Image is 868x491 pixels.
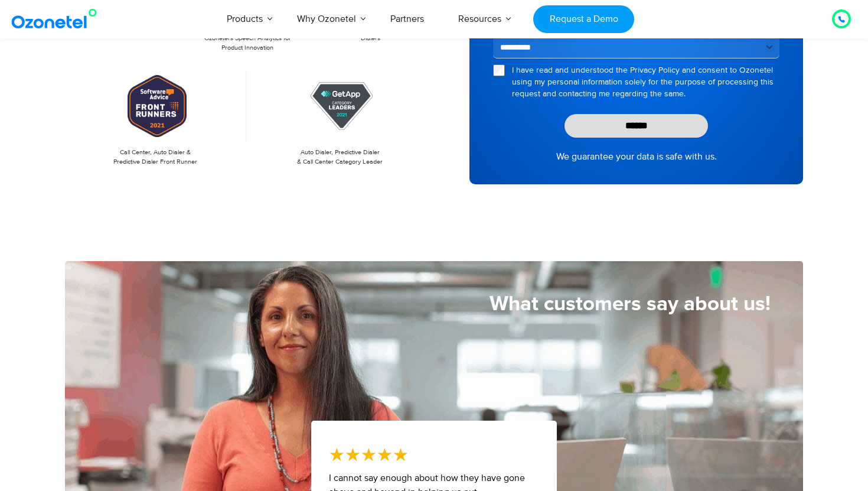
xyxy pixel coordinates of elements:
[393,441,409,468] i: ★
[377,441,393,468] i: ★
[556,149,717,164] a: We guarantee your data is safe with us.
[533,5,634,33] a: Request a Demo
[345,441,361,468] i: ★
[256,148,425,167] p: Auto Dialer, Predictive Dialer & Call Center Category Leader
[361,441,377,468] i: ★
[329,441,409,468] div: 5/5
[65,294,771,314] h5: What customers say about us!
[512,64,779,100] label: I have read and understood the Privacy Policy and consent to Ozonetel using my personal informati...
[329,441,345,468] i: ★
[71,148,240,167] p: Call Center, Auto Dialer & Predictive Dialer Front Runner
